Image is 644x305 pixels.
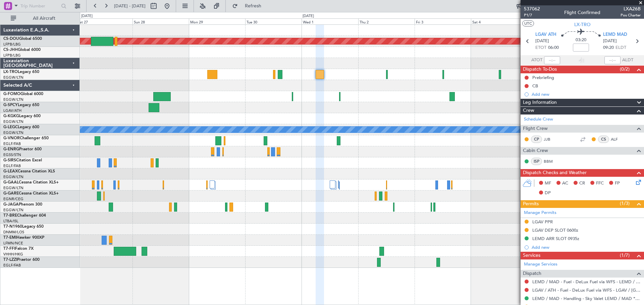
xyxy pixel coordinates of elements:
a: CS-JHHGlobal 6000 [3,48,41,52]
span: ALDT [622,57,633,64]
a: EGNR/CEG [3,197,23,202]
span: G-JAGA [3,203,19,207]
a: G-SIRSCitation Excel [3,158,42,162]
span: Pos Charter [621,12,641,18]
a: T7-FFIFalcon 7X [3,247,34,251]
span: G-SIRS [3,158,16,162]
span: CS-JHH [3,48,18,52]
span: Dispatch [523,270,541,278]
a: EGGW/LTN [3,185,23,190]
div: Fri 3 [415,18,471,24]
div: CS [598,136,609,143]
a: G-KGKGLegacy 600 [3,114,41,118]
div: Sun 28 [132,18,189,24]
span: T7-N1960 [3,225,22,229]
a: G-SPCYLegacy 650 [3,103,39,107]
a: EGLF/FAB [3,141,21,146]
span: FFC [596,180,604,187]
input: Trip Number [20,1,59,11]
span: ATOT [531,57,542,64]
a: T7-LZZIPraetor 600 [3,258,40,262]
span: LXA26B [621,5,641,12]
span: G-FOMO [3,92,20,96]
div: Sat 27 [76,18,132,24]
button: Refresh [229,1,269,11]
input: --:-- [544,56,560,64]
a: T7-BREChallenger 604 [3,214,46,218]
div: Flight Confirmed [564,9,600,16]
span: CS-DOU [3,37,19,41]
a: VHHH/HKG [3,252,23,257]
a: T7-N1960Legacy 650 [3,225,44,229]
a: G-ENRGPraetor 600 [3,147,42,151]
a: G-GARECessna Citation XLS+ [3,192,59,196]
div: Tue 30 [245,18,302,24]
span: ETOT [535,45,546,51]
a: LGAV/ATH [3,108,21,113]
span: (0/2) [620,66,630,73]
a: EGGW/LTN [3,119,23,124]
a: LTBA/ISL [3,219,18,224]
span: G-LEAX [3,169,18,173]
span: 09:20 [603,45,614,51]
a: EGGW/LTN [3,174,23,179]
button: All Aircraft [7,13,73,24]
a: G-JAGAPhenom 300 [3,203,42,207]
span: P1/7 [524,12,540,18]
span: T7-FFI [3,247,15,251]
span: Dispatch To-Dos [523,66,557,73]
div: CP [531,136,542,143]
span: 03:20 [576,37,586,44]
span: LX-TRO [3,70,18,74]
a: LFMN/NCE [3,241,23,246]
div: Prebriefing [532,75,554,80]
span: (1/7) [620,252,630,259]
a: LEMD / MAD - Handling - Sky Valet LEMD / MAD **MY HANDLING** [532,296,641,301]
div: Thu 2 [358,18,415,24]
span: [DATE] [535,38,549,45]
span: LX-TRO [574,21,591,28]
div: Sat 4 [471,18,527,24]
a: G-VNORChallenger 650 [3,136,49,140]
div: Add new [532,91,641,97]
a: Schedule Crew [524,116,553,123]
a: G-LEGCLegacy 600 [3,125,39,129]
a: EGGW/LTN [3,97,23,102]
span: [DATE] - [DATE] [114,3,146,9]
a: LFPB/LBG [3,42,21,47]
a: Manage Permits [524,210,556,216]
span: Dispatch Checks and Weather [523,169,587,177]
span: AC [562,180,568,187]
span: T7-LZZI [3,258,17,262]
span: Leg Information [523,99,557,106]
span: Flight Crew [523,125,548,133]
a: JJB [544,136,559,142]
span: G-GARE [3,192,19,196]
span: MF [545,180,551,187]
a: CS-DOUGlobal 6500 [3,37,42,41]
div: [DATE] [303,13,314,19]
span: T7-EMI [3,236,16,240]
span: Refresh [239,4,267,8]
span: LEMD MAD [603,31,627,38]
span: G-VNOR [3,136,20,140]
span: CR [579,180,585,187]
a: ALF [611,136,626,142]
div: Wed 1 [302,18,358,24]
a: G-GAALCessna Citation XLS+ [3,180,59,184]
span: 06:00 [548,45,559,51]
span: Cabin Crew [523,147,548,155]
div: CB [532,83,538,89]
span: T7-BRE [3,214,17,218]
span: 537062 [524,5,540,12]
span: [DATE] [603,38,617,45]
a: LFPB/LBG [3,53,21,58]
a: LGAV / ATH - Fuel - DeLux Fuel via WFS - LGAV / [GEOGRAPHIC_DATA] [532,287,641,293]
span: FP [615,180,620,187]
span: G-ENRG [3,147,19,151]
span: Crew [523,107,534,115]
div: LGAV PPR [532,219,553,225]
span: G-LEGC [3,125,18,129]
div: [DATE] [81,13,93,19]
div: LGAV DEP SLOT 0600z [532,227,578,233]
